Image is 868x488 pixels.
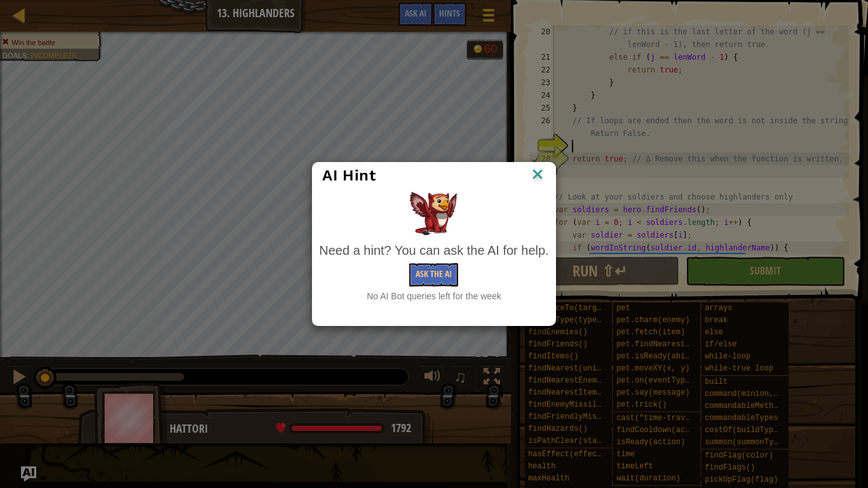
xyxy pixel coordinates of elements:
[319,290,548,302] div: No AI Bot queries left for the week
[529,166,546,185] img: IconClose.svg
[322,166,376,184] span: AI Hint
[410,192,458,235] img: AI Hint Animal
[319,241,548,260] div: Need a hint? You can ask the AI for help.
[409,263,458,287] button: Ask the AI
